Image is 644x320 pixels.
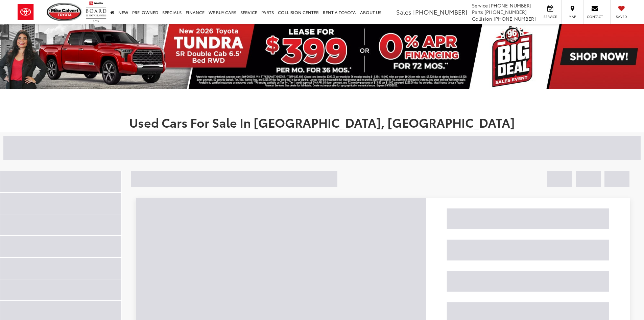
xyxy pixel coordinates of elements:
span: Saved [614,14,629,19]
span: Service [472,2,488,9]
span: [PHONE_NUMBER] [413,7,467,16]
span: Map [565,14,580,19]
span: Service [543,14,558,19]
span: Contact [587,14,603,19]
span: [PHONE_NUMBER] [484,8,527,15]
img: Mike Calvert Toyota [47,3,82,21]
span: Parts [472,8,483,15]
span: Collision [472,15,492,22]
span: [PHONE_NUMBER] [489,2,531,9]
span: Sales [396,7,411,16]
span: [PHONE_NUMBER] [494,15,536,22]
